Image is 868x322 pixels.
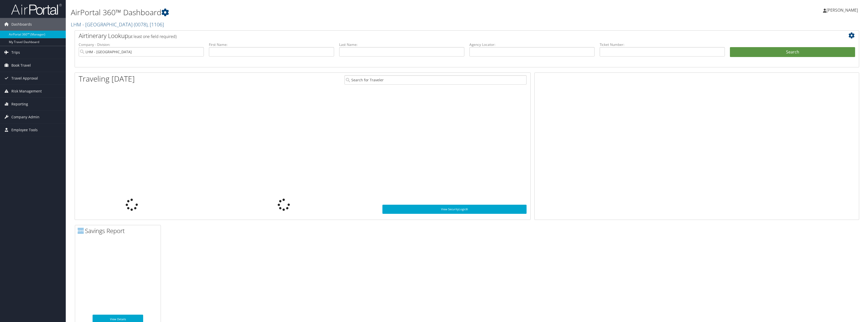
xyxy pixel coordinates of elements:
a: [PERSON_NAME] [823,3,863,18]
span: , [ 1106 ] [147,21,164,28]
span: Trips [11,46,20,59]
span: ( 0078 ) [134,21,147,28]
label: Agency Locator: [469,42,595,47]
a: LHM - [GEOGRAPHIC_DATA] [71,21,164,28]
button: Search [730,47,855,57]
span: Employee Tools [11,124,38,136]
span: Travel Approval [11,72,38,85]
label: Company - Division: [79,42,204,47]
span: [PERSON_NAME] [827,7,858,13]
span: Reporting [11,98,28,110]
img: domo-logo.png [78,228,84,234]
input: Search for Traveler [344,75,527,85]
label: First Name: [209,42,334,47]
label: Last Name: [339,42,464,47]
span: Dashboards [11,18,32,31]
h1: Traveling [DATE] [79,73,135,84]
h2: Savings Report [78,226,161,235]
img: airportal-logo.png [11,3,62,15]
h2: Airtinerary Lookup [79,31,790,40]
h1: AirPortal 360™ Dashboard [71,7,599,18]
span: (at least one field required) [128,34,177,39]
span: Company Admin [11,111,39,123]
span: Book Travel [11,59,31,72]
label: Ticket Number: [600,42,725,47]
span: Risk Management [11,85,42,98]
a: View SecurityLogic® [382,205,527,214]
